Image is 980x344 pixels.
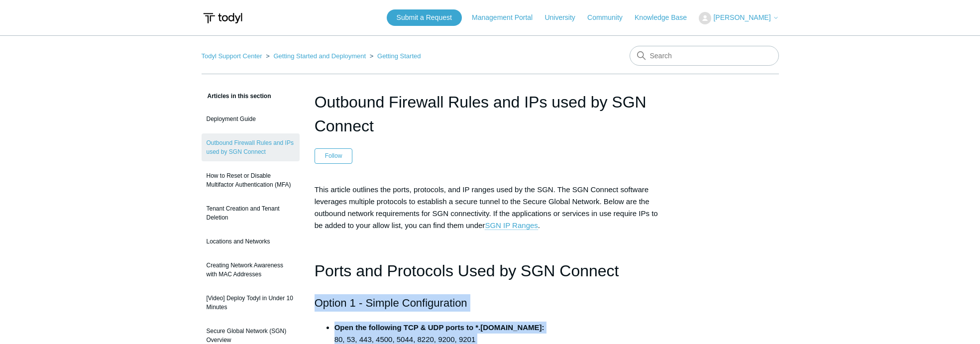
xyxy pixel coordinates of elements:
[377,52,421,60] a: Getting Started
[368,52,421,60] li: Getting Started
[202,9,244,27] img: Todyl Support Center Help Center home page
[587,12,633,23] a: Community
[315,258,666,284] h1: Ports and Protocols Used by SGN Connect
[273,52,366,60] a: Getting Started and Deployment
[202,232,300,251] a: Locations and Networks
[635,12,697,23] a: Knowledge Base
[202,289,300,317] a: [Video] Deploy Todyl in Under 10 Minutes
[699,12,778,24] button: [PERSON_NAME]
[202,93,271,100] span: Articles in this section
[315,90,666,138] h1: Outbound Firewall Rules and IPs used by SGN Connect
[485,221,538,230] a: SGN IP Ranges
[334,323,544,332] strong: Open the following TCP & UDP ports to *.[DOMAIN_NAME]:
[630,46,779,66] input: Search
[315,294,666,312] h2: Option 1 - Simple Configuration
[315,185,658,230] span: This article outlines the ports, protocols, and IP ranges used by the SGN. The SGN Connect softwa...
[264,52,368,60] li: Getting Started and Deployment
[202,256,300,284] a: Creating Network Awareness with MAC Addresses
[544,12,585,23] a: University
[315,148,353,163] button: Follow Article
[202,52,264,60] li: Todyl Support Center
[202,133,300,161] a: Outbound Firewall Rules and IPs used by SGN Connect
[202,199,300,227] a: Tenant Creation and Tenant Deletion
[202,110,300,128] a: Deployment Guide
[202,52,262,60] a: Todyl Support Center
[472,12,543,23] a: Management Portal
[713,13,770,21] span: [PERSON_NAME]
[202,166,300,194] a: How to Reset or Disable Multifactor Authentication (MFA)
[387,9,462,26] a: Submit a Request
